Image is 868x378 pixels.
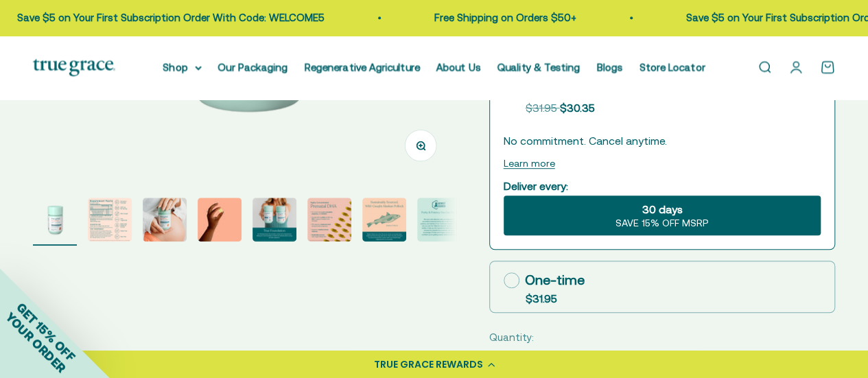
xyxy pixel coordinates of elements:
img: Alaskan Pollock live a short life and do not bio-accumulate heavy metals and toxins the way older... [362,198,406,241]
a: Blogs [597,61,623,73]
a: Regenerative Agriculture [305,61,420,73]
a: Quality & Testing [497,61,580,73]
button: Go to item 7 [362,198,406,246]
button: Go to item 4 [198,198,242,246]
span: YOUR ORDER [3,309,69,375]
img: Our Prenatal product line provides a robust and comprehensive offering for a true foundation of h... [253,198,296,241]
img: For women during pre-conception, pregnancy, and lactation Provides 1400 mg of essential fatty aci... [143,198,187,241]
img: Alaskan Pollock live a short life and do not bio-accumulate heavy metals and toxins the way older... [198,198,242,241]
summary: Shop [163,59,202,75]
a: About Us [436,61,481,73]
div: TRUE GRACE REWARDS [374,357,483,372]
img: Prenatal DHA for Brain & Eye Development* For women during pre-conception, pregnancy, and lactati... [33,198,77,241]
a: Store Locator [640,61,705,73]
p: Save $5 on Your First Subscription Order With Code: WELCOME5 [12,10,319,26]
button: Go to item 8 [417,198,461,246]
img: We work with Alkemist Labs, an independent, accredited botanical testing lab, to test the purity,... [417,198,461,241]
button: Go to item 1 [33,198,77,246]
img: We source our fish oil from Alaskan Pollock that have been freshly caught for human consumption i... [88,198,132,241]
button: Go to item 6 [307,198,351,246]
span: GET 15% OFF [14,300,78,364]
a: Our Packaging [218,61,288,73]
button: Go to item 5 [253,198,296,246]
img: - For women during pre-conception, pregnancy, and lactation - Provides 600 mg DHA and 800 mg EPA ... [307,198,351,241]
a: Free Shipping on Orders $50+ [429,12,571,23]
button: Go to item 2 [88,198,132,246]
label: Quantity: [489,329,534,346]
button: Go to item 3 [143,198,187,246]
